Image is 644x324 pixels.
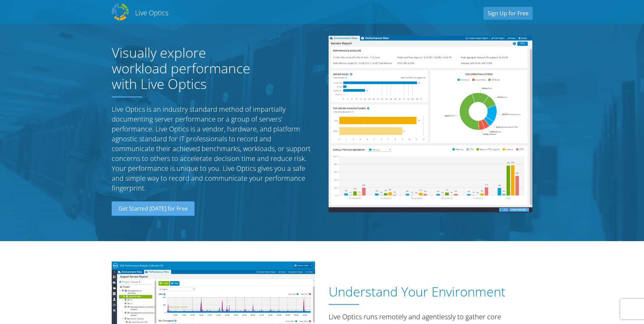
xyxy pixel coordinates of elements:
a: Get Started [DATE] for Free [112,201,195,216]
img: Dell Dpack [112,3,129,20]
p: Live Optics is an industry standard method of impartially documenting server performance or a gro... [112,104,315,193]
h1: Visually explore workload performance with Live Optics [112,45,264,92]
h1: Understand Your Environment [329,284,529,299]
h2: Live Optics [135,8,168,17]
a: Sign Up for Free [483,7,533,20]
img: Server Report [329,36,532,212]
